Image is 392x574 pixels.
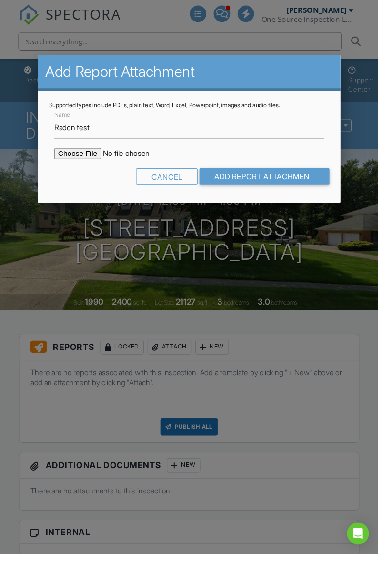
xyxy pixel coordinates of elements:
div: Cancel [141,174,205,192]
div: Open Intercom Messenger [360,542,382,564]
div: Supported types include PDFs, plain text, Word, Excel, Powerpoint, images and audio files. [50,105,341,113]
input: Add Report Attachment [207,174,342,192]
h2: Add Report Attachment [47,65,345,84]
label: Name [56,115,72,123]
